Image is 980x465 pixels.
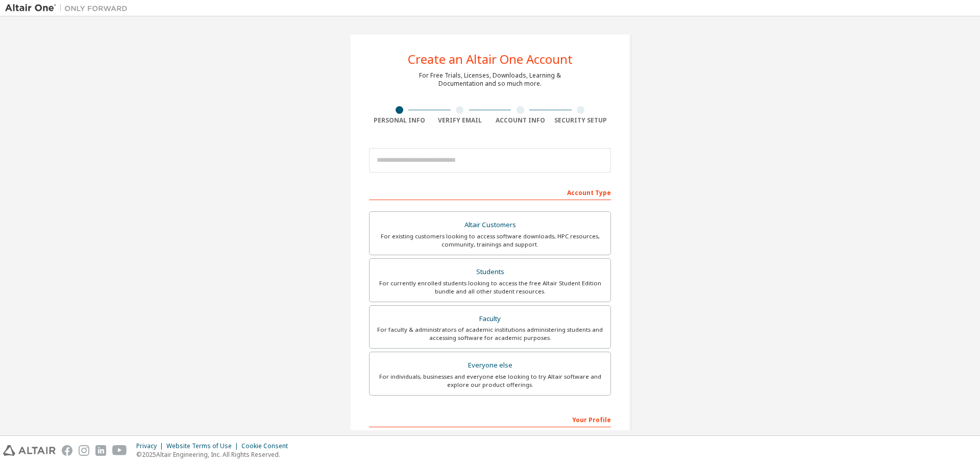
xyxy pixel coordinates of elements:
img: linkedin.svg [95,445,106,456]
div: Students [376,265,604,279]
div: Everyone else [376,358,604,373]
div: Create an Altair One Account [408,53,573,65]
div: Personal Info [369,116,430,125]
img: facebook.svg [62,445,72,456]
img: instagram.svg [79,445,89,456]
div: Your Profile [369,411,611,427]
img: youtube.svg [112,445,127,456]
div: Account Type [369,184,611,200]
img: altair_logo.svg [3,445,56,456]
div: Website Terms of Use [166,442,241,450]
div: Faculty [376,312,604,326]
div: Privacy [136,442,166,450]
div: Security Setup [551,116,611,125]
img: Altair One [5,3,133,13]
div: For existing customers looking to access software downloads, HPC resources, community, trainings ... [376,232,604,249]
div: Altair Customers [376,218,604,232]
div: For currently enrolled students looking to access the free Altair Student Edition bundle and all ... [376,279,604,296]
div: For Free Trials, Licenses, Downloads, Learning & Documentation and so much more. [419,71,561,88]
p: © 2025 Altair Engineering, Inc. All Rights Reserved. [136,450,294,459]
div: Cookie Consent [241,442,294,450]
div: Verify Email [430,116,491,125]
div: For faculty & administrators of academic institutions administering students and accessing softwa... [376,326,604,342]
div: Account Info [490,116,551,125]
div: For individuals, businesses and everyone else looking to try Altair software and explore our prod... [376,373,604,389]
